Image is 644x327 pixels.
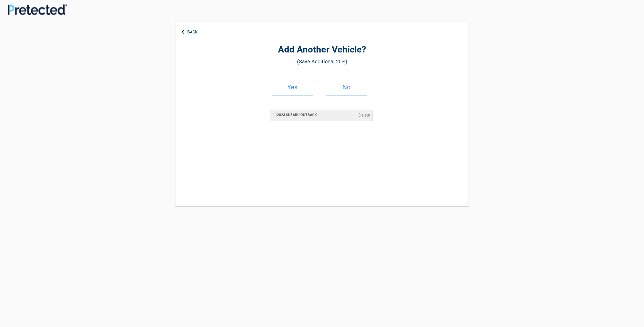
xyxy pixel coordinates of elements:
[204,57,440,66] h3: (Save Additional 20%)
[204,44,440,56] h2: Add Another Vehicle?
[273,112,317,118] h2: 2023 SUBARU OUTBACK
[277,85,308,89] h2: Yes
[331,85,362,89] h2: No
[273,112,277,117] span: 1 |
[8,4,67,15] img: Main Logo
[359,112,370,118] a: Delete
[181,25,199,34] a: BACK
